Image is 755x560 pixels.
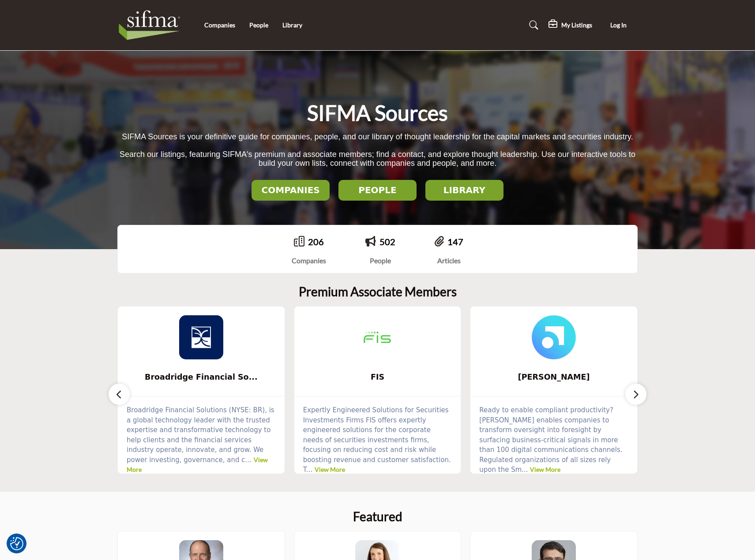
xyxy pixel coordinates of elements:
img: Broadridge Financial Solutions, Inc. [179,315,223,359]
a: People [249,21,268,29]
a: Broadridge Financial So... [118,366,285,389]
a: View More [315,466,345,473]
a: 206 [308,236,324,247]
div: Articles [435,255,463,266]
a: 502 [379,236,395,247]
span: SIFMA Sources is your definitive guide for companies, people, and our library of thought leadersh... [122,132,633,141]
button: LIBRARY [425,180,503,201]
h2: PEOPLE [341,185,414,195]
a: 147 [447,236,463,247]
h2: Featured [353,509,402,524]
b: Broadridge Financial Solutions, Inc. [131,366,271,389]
button: PEOPLE [338,180,417,201]
img: FIS [355,315,399,359]
span: FIS [308,371,448,383]
div: People [365,255,395,266]
span: ... [245,456,252,464]
span: ... [306,466,312,474]
img: Smarsh [532,315,576,359]
span: Broadridge Financial So... [131,371,271,383]
p: Ready to enable compliant productivity? [PERSON_NAME] enables companies to transform oversight in... [479,405,628,475]
span: [PERSON_NAME] [484,371,624,383]
a: [PERSON_NAME] [470,366,637,389]
a: Companies [204,21,235,29]
p: Expertly Engineered Solutions for Securities Investments Firms FIS offers expertly engineered sol... [303,405,452,475]
span: Log In [610,21,627,29]
h5: My Listings [561,21,592,29]
button: Log In [599,17,638,34]
img: Revisit consent button [10,537,23,550]
b: FIS [308,366,448,389]
h2: COMPANIES [254,185,327,195]
b: Smarsh [484,366,624,389]
h2: Premium Associate Members [299,284,457,299]
div: My Listings [548,20,592,30]
button: Consent Preferences [10,537,23,550]
p: Broadridge Financial Solutions (NYSE: BR), is a global technology leader with the trusted experti... [127,405,276,475]
button: COMPANIES [252,180,330,201]
a: Library [282,21,302,29]
span: ... [522,466,528,474]
a: View More [127,456,268,474]
div: Companies [292,255,326,266]
a: View More [530,466,560,473]
a: Search [521,18,544,32]
h1: SIFMA Sources [307,99,448,127]
span: Search our listings, featuring SIFMA's premium and associate members; find a contact, and explore... [120,150,635,168]
img: Site Logo [117,7,186,43]
a: FIS [294,366,461,389]
h2: LIBRARY [428,185,501,195]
